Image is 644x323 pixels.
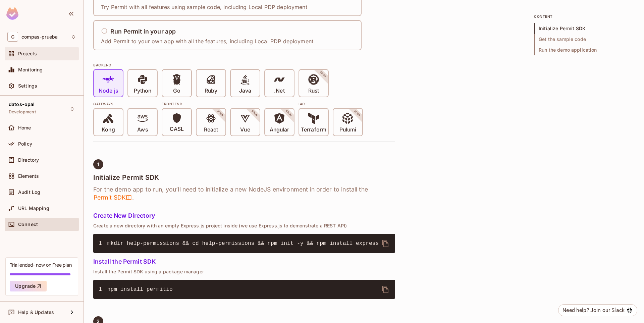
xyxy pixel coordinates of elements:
[310,61,336,88] span: SOON
[107,240,379,247] span: mkdir help-permissions && cd help-permissions && npm init -y && npm install express
[534,14,635,19] p: content
[93,185,395,202] h6: For the demo app to run, you’ll need to initialize a new NodeJS environment in order to install t...
[18,67,43,72] span: Monitoring
[10,281,47,291] button: Upgrade
[101,38,313,45] p: Add Permit to your own app with all the features, including Local PDP deployment
[110,28,176,35] h5: Run Permit in your app
[21,34,58,40] span: Workspace: compas-prueba
[241,100,268,126] span: SOON
[18,157,39,163] span: Directory
[18,125,31,130] span: Home
[270,126,289,133] p: Angular
[18,83,37,89] span: Settings
[101,3,307,11] p: Try Permit with all features using sample code, including Local PDP deployment
[534,45,635,55] span: Run the demo application
[377,281,393,298] button: delete
[134,88,151,94] p: Python
[18,51,37,56] span: Projects
[18,173,39,179] span: Elements
[107,286,173,292] span: npm install permitio
[137,126,148,133] p: Aws
[93,194,132,202] span: Permit SDK
[93,173,395,181] h4: Initialize Permit SDK
[274,88,284,94] p: .Net
[239,88,251,94] p: Java
[9,102,35,107] span: datos-opal
[102,126,115,133] p: Kong
[377,235,393,252] button: delete
[18,222,38,227] span: Connect
[207,100,233,126] span: SOON
[99,285,107,293] span: 1
[308,88,319,94] p: Rust
[93,101,158,107] div: Gateways
[240,126,250,133] p: Vue
[18,190,40,195] span: Audit Log
[173,88,180,94] p: Go
[299,101,363,107] div: IAC
[93,258,395,265] h5: Install the Permit SDK
[170,126,184,132] p: CASL
[344,100,370,126] span: SOON
[99,239,107,248] span: 1
[97,162,99,167] span: 1
[93,212,395,219] h5: Create New Directory
[204,126,218,133] p: React
[562,306,625,314] div: Need help? Join our Slack
[276,100,302,126] span: SOON
[301,126,326,133] p: Terraform
[534,23,635,34] span: Initialize Permit SDK
[7,32,18,42] span: C
[534,34,635,45] span: Get the sample code
[18,141,32,147] span: Policy
[6,7,18,20] img: SReyMgAAAABJRU5ErkJggg==
[93,62,395,68] div: BACKEND
[162,101,294,107] div: Frontend
[205,88,217,94] p: Ruby
[339,126,356,133] p: Pulumi
[18,310,54,315] span: Help & Updates
[93,223,395,228] p: Create a new directory with an empty Express.js project inside (we use Express.js to demonstrate ...
[93,269,395,274] p: Install the Permit SDK using a package manager
[10,262,72,268] div: Trial ended- now on Free plan
[9,109,36,115] span: Development
[99,88,118,94] p: Node js
[18,206,49,211] span: URL Mapping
